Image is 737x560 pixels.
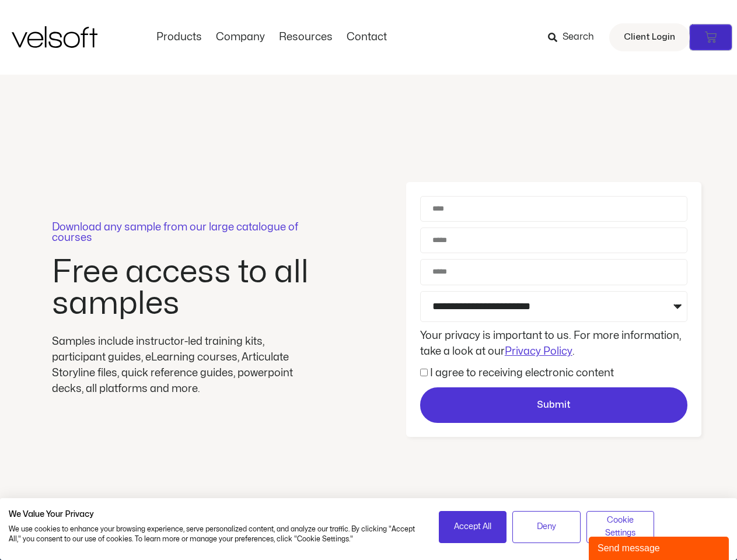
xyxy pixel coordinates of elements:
iframe: chat widget [589,534,731,560]
p: We use cookies to enhance your browsing experience, serve personalized content, and analyze our t... [9,524,421,544]
span: Cookie Settings [594,514,647,540]
a: ContactMenu Toggle [340,31,394,44]
a: Privacy Policy [505,346,572,356]
h2: Free access to all samples [52,257,315,320]
button: Deny all cookies [512,511,581,543]
span: Accept All [454,520,491,533]
a: CompanyMenu Toggle [209,31,272,44]
h2: We Value Your Privacy [9,509,421,520]
nav: Menu [149,31,394,44]
a: ProductsMenu Toggle [149,31,209,44]
label: I agree to receiving electronic content [430,368,614,378]
button: Adjust cookie preferences [586,511,655,543]
a: Client Login [609,23,690,51]
p: Download any sample from our large catalogue of courses [52,222,315,243]
button: Accept all cookies [439,511,507,543]
a: ResourcesMenu Toggle [272,31,340,44]
span: Client Login [624,30,675,45]
a: Search [548,27,602,47]
div: Your privacy is important to us. For more information, take a look at our . [417,328,690,359]
span: Deny [537,520,556,533]
button: Submit [420,387,687,423]
div: Samples include instructor-led training kits, participant guides, eLearning courses, Articulate S... [52,334,315,397]
span: Search [563,30,594,45]
img: Velsoft Training Materials [12,26,97,48]
span: Submit [537,398,571,413]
